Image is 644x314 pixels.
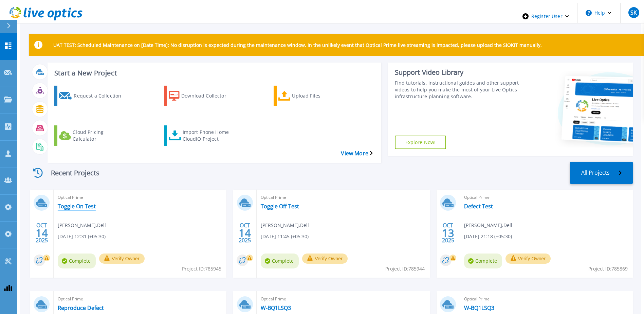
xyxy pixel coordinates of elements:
button: Help [577,3,620,23]
span: Optical Prime [58,295,222,303]
div: Find tutorials, instructional guides and other support videos to help you make the most of your L... [395,80,519,100]
h3: Start a New Project [54,69,372,77]
span: 13 [442,230,454,236]
span: [PERSON_NAME] , Dell [58,222,106,229]
span: Project ID: 785869 [588,265,628,273]
span: [PERSON_NAME] , Dell [464,222,512,229]
span: [DATE] 21:18 (+05:30) [464,233,512,240]
span: 14 [36,230,48,236]
div: OCT 2025 [442,221,455,245]
button: Verify Owner [505,254,551,264]
span: [DATE] 12:31 (+05:30) [58,233,106,240]
div: OCT 2025 [238,221,251,245]
a: Toggle On Test [58,203,96,210]
div: Recent Projects [29,164,110,181]
a: View More [341,150,372,157]
p: UAT TEST: Scheduled Maintenance on [Date Time]: No disruption is expected during the maintenance ... [53,42,542,48]
span: 14 [239,230,251,236]
span: Complete [261,254,299,268]
span: Optical Prime [58,194,222,201]
button: Verify Owner [302,254,348,264]
span: Complete [464,254,502,268]
a: Explore Now! [395,136,446,149]
div: OCT 2025 [35,221,48,245]
a: Toggle Off Test [261,203,299,210]
a: Reproduce Defect [58,304,104,311]
a: All Projects [570,162,633,184]
a: Download Collector [164,86,246,106]
a: Upload Files [274,86,356,106]
a: Cloud Pricing Calculator [54,125,136,146]
a: W-BQ1LSQ3 [464,304,494,311]
span: SK [630,10,637,15]
button: Verify Owner [99,254,145,264]
div: Upload Files [292,87,346,104]
span: Optical Prime [464,295,629,303]
div: Download Collector [181,87,236,104]
div: Register User [514,3,577,30]
div: Cloud Pricing Calculator [73,127,127,144]
a: Request a Collection [54,86,136,106]
span: Optical Prime [464,194,629,201]
span: Project ID: 785945 [182,265,221,273]
span: [DATE] 11:45 (+05:30) [261,233,309,240]
div: Request a Collection [74,87,128,104]
span: Project ID: 785944 [385,265,425,273]
span: Complete [58,254,96,268]
a: W-BQ1LSQ3 [261,304,291,311]
span: Optical Prime [261,194,425,201]
span: Optical Prime [261,295,425,303]
a: Defect Test [464,203,493,210]
div: Support Video Library [395,68,519,77]
span: [PERSON_NAME] , Dell [261,222,309,229]
div: Import Phone Home CloudIQ Project [183,127,237,144]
